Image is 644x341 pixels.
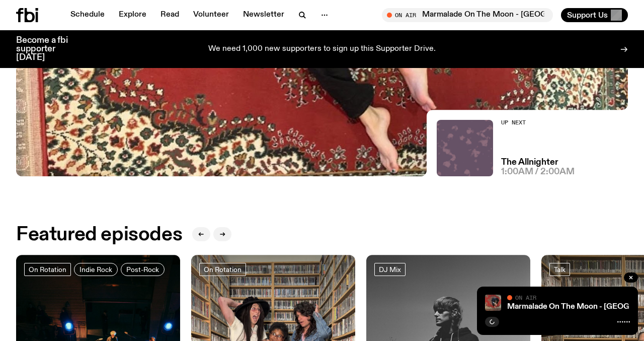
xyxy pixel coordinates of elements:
a: Indie Rock [74,263,118,276]
span: 1:00am / 2:00am [501,168,575,176]
span: Talk [554,265,566,273]
span: Indie Rock [79,265,112,273]
p: We need 1,000 new supporters to sign up this Supporter Drive. [208,45,436,54]
a: Newsletter [237,8,290,22]
span: On Air [515,294,536,301]
a: On Rotation [24,263,71,276]
img: Tommy - Persian Rug [485,295,501,311]
span: Post-Rock [126,265,159,273]
a: Post-Rock [121,263,165,276]
a: Talk [549,263,570,276]
a: On Rotation [199,263,246,276]
a: Read [154,8,185,22]
span: On Rotation [204,265,242,273]
h3: Become a fbi supporter [DATE] [16,36,80,62]
a: The Allnighter [501,158,558,167]
a: Schedule [64,8,111,22]
h2: Featured episodes [16,226,182,244]
button: On AirMarmalade On The Moon - [GEOGRAPHIC_DATA] [382,8,553,22]
span: On Rotation [29,265,66,273]
h2: Up Next [501,120,575,125]
span: Support Us [567,11,608,20]
a: Explore [113,8,152,22]
a: DJ Mix [374,263,406,276]
span: DJ Mix [379,265,401,273]
a: Volunteer [187,8,235,22]
button: Support Us [561,8,628,22]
